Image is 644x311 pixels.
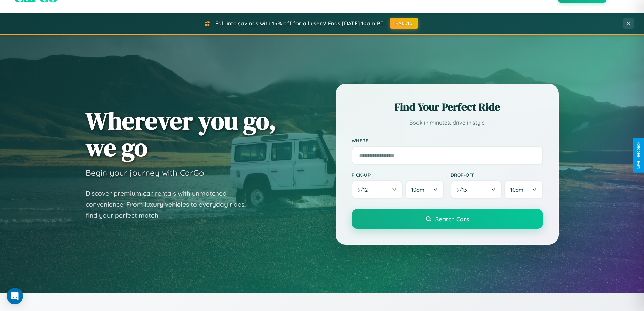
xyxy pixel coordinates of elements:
span: 10am [411,186,424,193]
button: 10am [504,180,543,199]
span: 9 / 12 [358,186,371,193]
button: 9/12 [352,180,403,199]
div: Open Intercom Messenger [7,288,23,304]
h3: Begin your journey with CarGo [86,168,204,178]
button: Search Cars [352,209,543,229]
label: Where [352,138,543,143]
span: 10am [510,186,523,193]
button: FALL15 [390,18,418,29]
button: 9/13 [451,180,502,199]
p: Discover premium car rentals with unmatched convenience. From luxury vehicles to everyday rides, ... [86,188,255,221]
div: Give Feedback [636,142,641,169]
h1: Wherever you go, we go [86,107,276,161]
button: 10am [405,180,444,199]
p: Book in minutes, drive in style [352,118,543,128]
span: Search Cars [435,215,469,223]
span: 9 / 13 [457,186,470,193]
label: Drop-off [451,172,543,178]
h2: Find Your Perfect Ride [352,99,543,114]
span: Fall into savings with 15% off for all users! Ends [DATE] 10am PT. [215,20,385,27]
label: Pick-up [352,172,444,178]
